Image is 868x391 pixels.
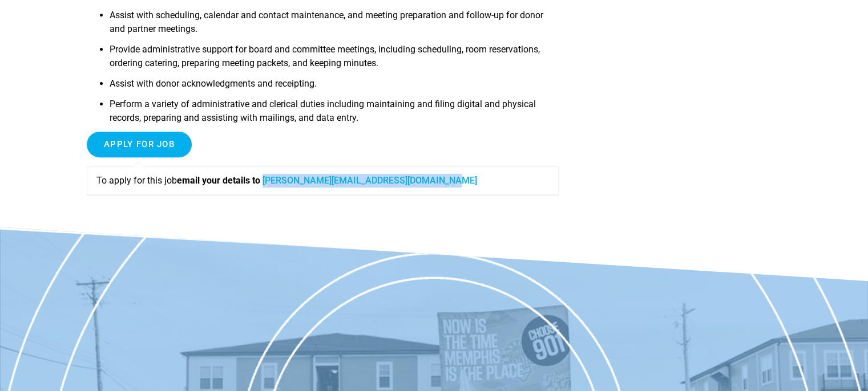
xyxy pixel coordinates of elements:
input: Apply for job [87,132,192,157]
a: [PERSON_NAME][EMAIL_ADDRESS][DOMAIN_NAME] [263,175,477,186]
li: Assist with donor acknowledgments and receipting. [110,77,559,97]
p: To apply for this job [96,174,549,188]
strong: email your details to [177,175,260,186]
li: Assist with scheduling, calendar and contact maintenance, and meeting preparation and follow-up f... [110,9,559,43]
li: Provide administrative support for board and committee meetings, including scheduling, room reser... [110,43,559,77]
li: Perform a variety of administrative and clerical duties including maintaining and filing digital ... [110,97,559,132]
